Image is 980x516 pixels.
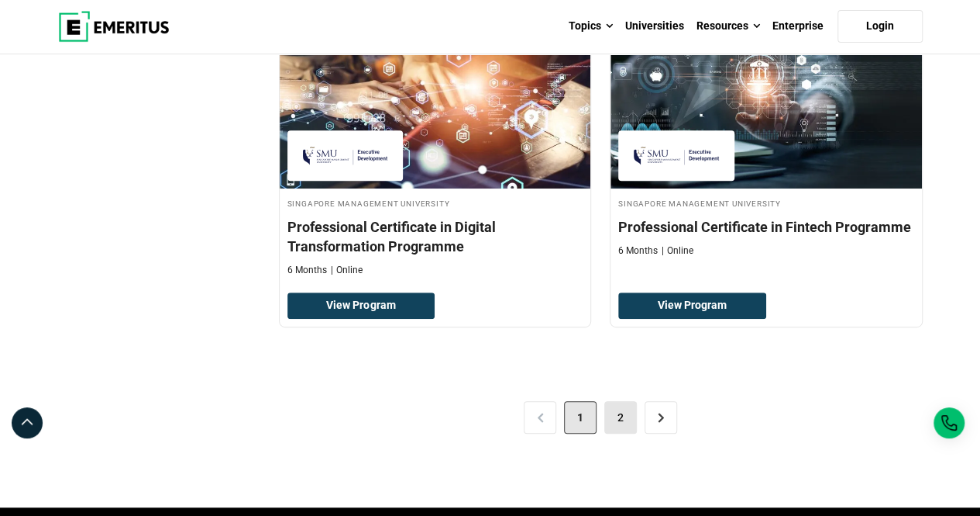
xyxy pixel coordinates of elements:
p: 6 Months [287,264,327,277]
img: Professional Certificate in Fintech Programme | Online Finance Course [610,33,922,189]
img: Singapore Management University [295,138,396,173]
a: View Program [618,293,766,319]
h4: Professional Certificate in Digital Transformation Programme [287,217,583,256]
img: Professional Certificate in Digital Transformation Programme | Online Digital Transformation Course [280,33,591,189]
h4: Professional Certificate in Fintech Programme [618,217,914,237]
a: View Program [287,293,435,319]
a: Digital Transformation Course by Singapore Management University - Singapore Management Universit... [280,33,591,285]
h4: Singapore Management University [287,196,583,210]
p: Online [662,244,693,258]
p: 6 Months [618,244,658,258]
a: Login [837,10,923,43]
img: Singapore Management University [626,138,727,173]
a: 2 [604,401,637,434]
a: > [645,401,677,434]
span: 1 [564,401,597,434]
h4: Singapore Management University [618,196,914,210]
p: Online [331,264,363,277]
a: Finance Course by Singapore Management University - Singapore Management University Singapore Man... [610,33,922,265]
